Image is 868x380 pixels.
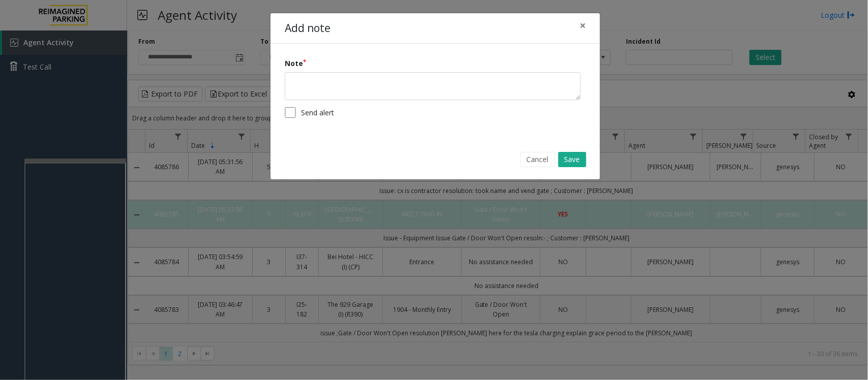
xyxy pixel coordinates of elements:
button: Cancel [520,152,555,167]
span: × [580,18,586,33]
h4: Add note [285,20,331,37]
label: Send alert [301,107,334,118]
button: Close [573,13,593,38]
label: Note [285,58,306,69]
button: Save [558,152,586,167]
